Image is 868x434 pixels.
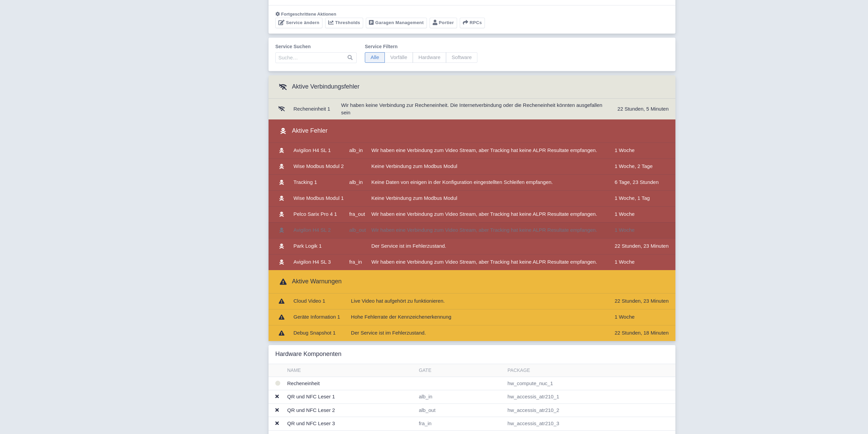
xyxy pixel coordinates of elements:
[505,403,675,417] td: hw_accessis_atr210_2
[275,81,359,93] h3: Aktive Verbindungsfehler
[505,390,675,404] td: hw_accessis_atr210_1
[284,390,416,404] td: QR und NFC Leser 1
[275,351,341,358] h3: Hardware Komponenten
[371,259,597,265] span: Wir haben eine Verbindung zum Video Stream, aber Tracking hat keine ALPR Resultate empfangen.
[612,325,675,341] td: 22 Stunden, 18 Minuten
[291,254,347,270] td: Avigilon H4 SL 3
[371,147,597,153] span: Wir haben eine Verbindung zum Video Stream, aber Tracking hat keine ALPR Resultate empfangen.
[612,206,675,222] td: 1 Woche
[371,211,597,217] span: Wir haben eine Verbindung zum Video Stream, aber Tracking hat keine ALPR Resultate empfangen.
[446,52,477,63] span: Software
[612,158,675,174] td: 1 Woche, 2 Tage
[371,195,457,201] span: Keine Verbindung zum Modbus Modul
[284,417,416,431] td: QR und NFC Leser 3
[347,174,369,190] td: alb_in
[365,43,477,50] label: Service filtern
[612,238,675,254] td: 22 Stunden, 23 Minuten
[413,52,446,63] span: Hardware
[351,314,451,320] span: Hohe Fehlerrate der Kennzeichenerkennung
[347,254,369,270] td: fra_in
[612,222,675,238] td: 1 Woche
[291,325,343,341] td: Debug Snapshot 1
[291,222,347,238] td: Avigilon H4 SL 2
[275,18,322,28] a: Service ändern
[505,377,675,390] td: hw_compute_nuc_1
[275,276,341,288] h3: Aktive Warnungen
[347,206,369,222] td: fra_out
[416,390,505,404] td: alb_in
[351,330,426,336] span: Der Service ist im Fehlerzustand.
[275,52,357,63] input: Suche…
[275,43,357,50] label: Service suchen
[291,99,333,119] td: Recheneinheit 1
[284,377,416,390] td: Recheneinheit
[615,99,675,119] td: 22 Stunden, 5 Minuten
[275,125,328,137] h3: Aktive Fehler
[371,227,597,233] span: Wir haben eine Verbindung zum Video Stream, aber Tracking hat keine ALPR Resultate empfangen.
[430,18,457,28] a: Portier
[612,294,675,309] td: 22 Stunden, 23 Minuten
[612,143,675,159] td: 1 Woche
[612,190,675,206] td: 1 Woche, 1 Tag
[371,243,446,249] span: Der Service ist im Fehlerzustand.
[416,364,505,377] th: Gate
[612,309,675,325] td: 1 Woche
[347,222,369,238] td: alb_out
[612,174,675,190] td: 6 Tage, 23 Stunden
[291,143,347,159] td: Avigilon H4 SL 1
[384,52,413,63] span: Vorfälle
[291,294,343,309] td: Cloud Video 1
[371,163,457,169] span: Keine Verbindung zum Modbus Modul
[416,417,505,431] td: fra_in
[284,364,416,377] th: Name
[612,254,675,270] td: 1 Woche
[341,102,603,116] span: Wir haben keine Verbindung zur Recheneinheit. Die Internetverbindung oder die Recheneinheit könnt...
[291,309,343,325] td: Geräte Information 1
[366,18,427,28] a: Garagen Management
[351,298,445,304] span: Live Video hat aufgehört zu funktionieren.
[291,190,347,206] td: Wise Modbus Modul 1
[505,417,675,431] td: hw_accessis_atr210_3
[291,206,347,222] td: Pelco Sarix Pro 4 1
[416,403,505,417] td: alb_out
[281,12,336,17] span: Fortgeschrittene Aktionen
[371,179,553,185] span: Keine Daten von einigen in der Konfiguration eingestellten Schleifen empfangen.
[284,403,416,417] td: QR und NFC Leser 2
[325,18,363,28] a: Thresholds
[460,18,485,28] button: RPCs
[365,52,385,63] span: Alle
[291,238,347,254] td: Park Logik 1
[505,364,675,377] th: Package
[347,143,369,159] td: alb_in
[291,158,347,174] td: Wise Modbus Modul 2
[291,174,347,190] td: Tracking 1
